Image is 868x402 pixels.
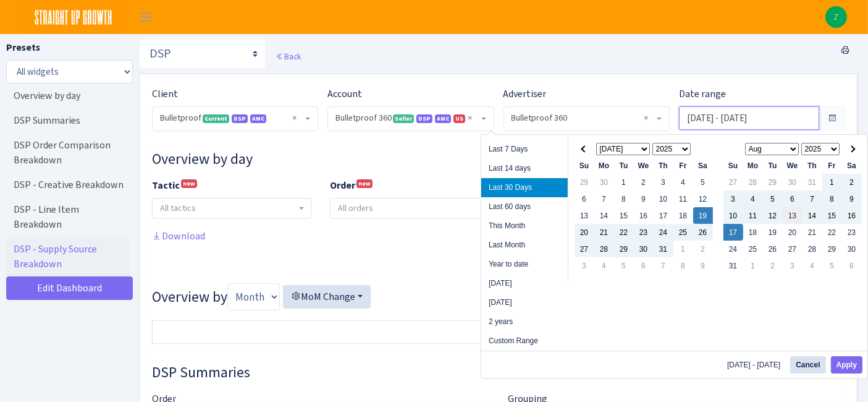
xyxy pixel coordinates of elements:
[634,157,654,174] th: We
[152,283,845,310] h3: Overview by
[160,112,303,124] span: Bulletproof <span class="badge badge-success">Current</span><span class="badge badge-primary">DSP...
[763,224,783,241] td: 19
[481,178,568,197] li: Last 30 Days
[673,207,693,224] td: 18
[743,241,763,257] td: 25
[416,114,432,123] span: DSP
[673,224,693,241] td: 25
[783,207,803,224] td: 13
[842,174,862,190] td: 2
[152,179,180,192] b: Tactic
[481,312,568,331] li: 2 years
[481,140,568,159] li: Last 7 Days
[594,190,614,207] td: 7
[743,190,763,207] td: 4
[634,241,654,257] td: 30
[822,207,842,224] td: 15
[575,157,594,174] th: Su
[160,202,196,214] span: All tactics
[575,257,594,274] td: 3
[453,114,465,123] span: US
[6,237,130,276] a: DSP - Supply Source Breakdown
[803,207,822,224] td: 14
[673,241,693,257] td: 1
[763,174,783,190] td: 29
[481,293,568,312] li: [DATE]
[654,157,673,174] th: Th
[276,51,301,62] a: Back
[743,174,763,190] td: 28
[6,173,130,197] a: DSP - Creative Breakdown
[822,241,842,257] td: 29
[614,241,634,257] td: 29
[614,174,634,190] td: 1
[614,224,634,241] td: 22
[153,107,318,130] span: Bulletproof <span class="badge badge-success">Current</span><span class="badge badge-primary">DSP...
[693,257,713,274] td: 9
[330,179,355,192] b: Order
[842,224,862,241] td: 23
[822,190,842,207] td: 8
[822,157,842,174] th: Fr
[152,150,845,168] h3: Widget #10
[181,179,197,188] sup: new
[634,174,654,190] td: 2
[831,356,862,374] button: Apply
[822,174,842,190] td: 1
[152,229,205,242] a: Download
[673,157,693,174] th: Fr
[575,174,594,190] td: 29
[743,224,763,241] td: 18
[644,112,648,124] span: Remove all items
[654,190,673,207] td: 10
[481,197,568,216] li: Last 60 days
[693,174,713,190] td: 5
[743,257,763,274] td: 1
[654,207,673,224] td: 17
[6,40,40,55] label: Presets
[152,87,178,101] label: Client
[673,190,693,207] td: 11
[803,224,822,241] td: 21
[783,241,803,257] td: 27
[654,257,673,274] td: 7
[842,241,862,257] td: 30
[481,159,568,178] li: Last 14 days
[6,276,133,300] a: Edit Dashboard
[723,157,743,174] th: Su
[783,224,803,241] td: 20
[803,190,822,207] td: 7
[512,112,654,124] span: Bulletproof 360
[743,157,763,174] th: Mo
[783,257,803,274] td: 3
[594,257,614,274] td: 4
[803,241,822,257] td: 28
[842,257,862,274] td: 6
[693,157,713,174] th: Sa
[723,224,743,241] td: 17
[679,87,726,101] label: Date range
[634,224,654,241] td: 23
[152,364,845,382] h3: Widget #37
[825,6,847,28] img: Zach Belous
[575,190,594,207] td: 6
[693,224,713,241] td: 26
[822,224,842,241] td: 22
[594,224,614,241] td: 21
[130,7,161,27] button: Toggle navigation
[743,207,763,224] td: 11
[6,197,130,237] a: DSP - Line Item Breakdown
[6,133,130,173] a: DSP Order Comparison Breakdown
[232,114,248,123] span: DSP
[634,257,654,274] td: 6
[481,255,568,274] li: Year to date
[481,331,568,351] li: Custom Range
[723,174,743,190] td: 27
[803,157,822,174] th: Th
[250,114,266,123] span: AMC
[614,257,634,274] td: 5
[803,257,822,274] td: 4
[673,174,693,190] td: 4
[575,241,594,257] td: 27
[763,190,783,207] td: 5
